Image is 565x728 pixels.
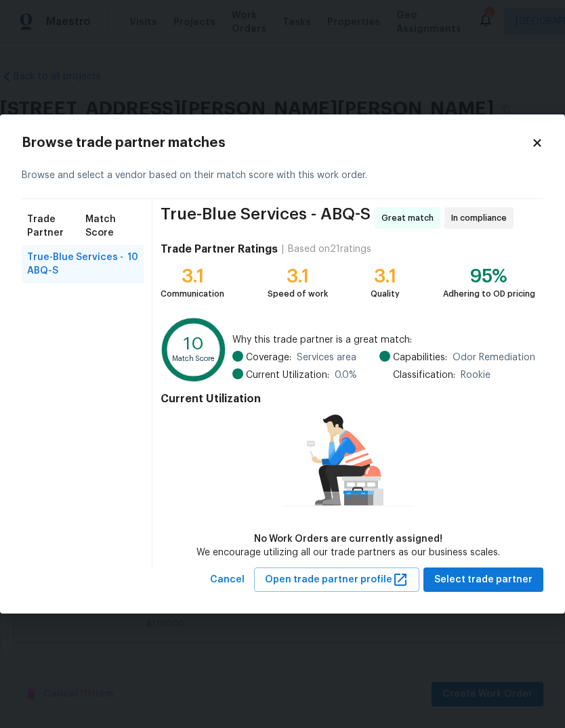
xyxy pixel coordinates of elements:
[453,351,535,364] span: Odor Remediation
[85,213,138,240] span: Match Score
[196,546,500,559] div: We encourage utilizing all our trade partners as our business scales.
[451,211,512,225] span: In compliance
[381,211,439,225] span: Great match
[254,568,419,593] button: Open trade partner profile
[335,368,357,382] span: 0.0 %
[27,213,85,240] span: Trade Partner
[22,152,543,199] div: Browse and select a vendor based on their match score with this work order.
[443,270,535,283] div: 95%
[161,270,224,283] div: 3.1
[371,270,400,283] div: 3.1
[161,287,224,301] div: Communication
[196,532,500,546] div: No Work Orders are currently assigned!
[210,572,245,588] span: Cancel
[434,572,532,588] span: Select trade partner
[172,354,215,362] text: Match Score
[205,568,250,593] button: Cancel
[161,242,278,256] h4: Trade Partner Ratings
[393,368,455,382] span: Classification:
[393,351,447,364] span: Capabilities:
[461,368,490,382] span: Rookie
[265,572,409,588] span: Open trade partner profile
[27,251,127,278] span: True-Blue Services - ABQ-S
[246,368,329,382] span: Current Utilization:
[161,207,371,229] span: True-Blue Services - ABQ-S
[268,270,328,283] div: 3.1
[268,287,328,301] div: Speed of work
[423,568,543,593] button: Select trade partner
[443,287,535,301] div: Adhering to OD pricing
[127,251,138,278] span: 10
[288,242,371,256] div: Based on 21 ratings
[278,242,288,256] div: |
[371,287,400,301] div: Quality
[22,136,531,150] h2: Browse trade partner matches
[184,335,204,353] text: 10
[232,333,535,347] span: Why this trade partner is a great match:
[161,392,535,406] h4: Current Utilization
[246,351,291,364] span: Coverage:
[297,351,356,364] span: Services area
